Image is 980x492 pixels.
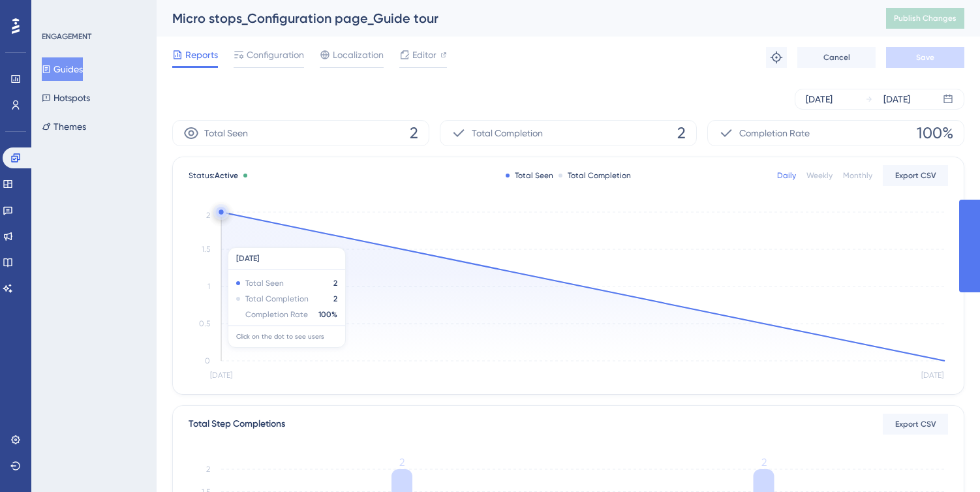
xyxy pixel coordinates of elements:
[206,465,210,474] tspan: 2
[399,456,405,469] tspan: 2
[472,125,543,141] span: Total Completion
[189,416,285,432] div: Total Step Completions
[199,319,210,328] tspan: 0.5
[883,414,948,435] button: Export CSV
[895,419,936,429] span: Export CSV
[202,245,210,254] tspan: 1.5
[247,47,304,63] span: Configuration
[207,282,210,291] tspan: 1
[894,13,957,23] span: Publish Changes
[777,170,796,181] div: Daily
[185,47,218,63] span: Reports
[42,115,86,138] button: Themes
[806,170,833,181] div: Weekly
[172,9,853,27] div: Micro stops_Configuration page_Guide tour
[42,31,91,42] div: ENGAGEMENT
[921,371,943,380] tspan: [DATE]
[206,211,210,220] tspan: 2
[42,57,83,81] button: Guides
[333,47,384,63] span: Localization
[205,356,210,365] tspan: 0
[189,170,238,181] span: Status:
[925,440,964,480] iframe: UserGuiding AI Assistant Launcher
[739,125,810,141] span: Completion Rate
[886,8,964,29] button: Publish Changes
[210,371,232,380] tspan: [DATE]
[215,171,238,180] span: Active
[823,52,850,63] span: Cancel
[883,91,910,107] div: [DATE]
[412,47,436,63] span: Editor
[204,125,248,141] span: Total Seen
[506,170,553,181] div: Total Seen
[806,91,833,107] div: [DATE]
[895,170,936,181] span: Export CSV
[559,170,631,181] div: Total Completion
[761,456,767,469] tspan: 2
[677,123,686,144] span: 2
[916,52,934,63] span: Save
[883,165,948,186] button: Export CSV
[917,123,953,144] span: 100%
[42,86,90,110] button: Hotspots
[797,47,876,68] button: Cancel
[410,123,418,144] span: 2
[843,170,872,181] div: Monthly
[886,47,964,68] button: Save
